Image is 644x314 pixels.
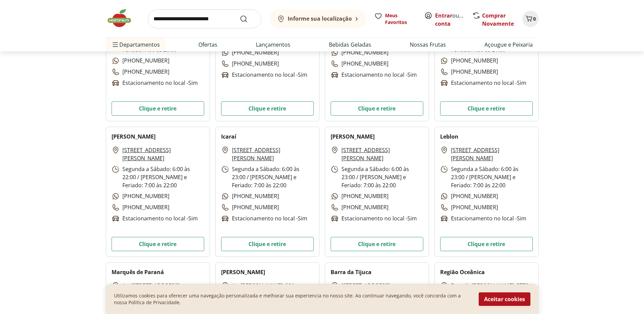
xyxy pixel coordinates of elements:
a: Criar conta [435,12,472,27]
p: [PHONE_NUMBER] [112,56,169,65]
a: Açougue e Peixaria [484,41,533,49]
a: Nossas Frutas [410,41,446,49]
a: Meus Favoritos [374,12,416,26]
p: [PHONE_NUMBER] [440,56,498,65]
button: Carrinho [522,11,539,27]
a: Comprar Novamente [482,12,514,27]
p: [PHONE_NUMBER] [440,192,498,200]
p: Estacionamento no local - Sim [221,214,307,223]
button: Clique e retire [331,101,423,116]
a: Av. [STREET_ADDRESS] [122,282,180,290]
p: [PHONE_NUMBER] [331,59,388,68]
a: [STREET_ADDRESS][PERSON_NAME] [451,146,533,162]
a: Av. [PERSON_NAME], 281 - [GEOGRAPHIC_DATA] [232,282,314,298]
p: [PHONE_NUMBER] [331,203,388,212]
p: [PHONE_NUMBER] [112,203,169,212]
span: Departamentos [111,37,160,53]
h2: [PERSON_NAME] [112,132,156,141]
p: Estacionamento no local - Sim [221,71,307,79]
button: Clique e retire [112,101,204,116]
button: Menu [111,37,119,53]
button: Clique e retire [221,237,314,251]
span: ou [435,11,465,28]
input: search [148,9,261,28]
h2: Barra da Tijuca [331,268,372,276]
p: [PHONE_NUMBER] [221,192,279,200]
a: Estrada [PERSON_NAME], 5770 - Piratininga [451,282,533,298]
p: Segunda a Sábado: 6:00 às 23:00 / [PERSON_NAME] e Feriado: 7:00 às 22:00 [221,165,314,189]
p: [PHONE_NUMBER] [112,192,169,200]
p: Estacionamento no local - Sim [440,79,526,87]
p: [PHONE_NUMBER] [331,192,388,200]
p: [PHONE_NUMBER] [221,48,279,57]
h2: Icaraí [221,132,236,141]
p: Segunda a Sábado: 6:00 às 23:00 / [PERSON_NAME] e Feriado: 7:00 às 22:00 [331,165,423,189]
p: Estacionamento no local - Sim [112,214,198,223]
button: Clique e retire [112,237,204,251]
button: Aceitar cookies [479,292,530,306]
p: [PHONE_NUMBER] [221,203,279,212]
a: Bebidas Geladas [329,41,371,49]
p: Segunda a Sábado: 6:00 às 22:00 / [PERSON_NAME] e Feriado: 7:00 às 22:00 [112,165,204,189]
button: Clique e retire [331,237,423,251]
button: Clique e retire [221,101,314,116]
b: Informe sua localização [288,15,352,22]
h2: [PERSON_NAME] [331,132,375,141]
a: Ofertas [198,41,217,49]
button: Clique e retire [440,237,533,251]
p: [PHONE_NUMBER] [440,203,498,212]
h2: Leblon [440,132,458,141]
button: Clique e retire [440,101,533,116]
p: Estacionamento no local - Sim [331,214,417,223]
h2: [PERSON_NAME] [221,268,265,276]
img: Hortifruti [106,8,140,28]
a: [STREET_ADDRESS][PERSON_NAME] [122,146,204,162]
p: [PHONE_NUMBER] [440,68,498,76]
p: [PHONE_NUMBER] [331,48,388,57]
a: [STREET_ADDRESS][PERSON_NAME] [232,146,314,162]
p: Segunda a Sábado: 6:00 às 23:00 / [PERSON_NAME] e Feriado: 7:00 às 22:00 [440,165,533,189]
p: Estacionamento no local - Sim [331,71,417,79]
p: [PHONE_NUMBER] [221,59,279,68]
button: Submit Search [240,15,256,23]
a: [STREET_ADDRESS][PERSON_NAME] [341,146,423,162]
a: Lançamentos [256,41,290,49]
p: Estacionamento no local - Sim [112,79,198,87]
p: [PHONE_NUMBER] [112,68,169,76]
a: Entrar [435,12,452,19]
p: Utilizamos cookies para oferecer uma navegação personalizada e melhorar sua experiencia no nosso ... [114,292,471,306]
h2: Região Oceânica [440,268,485,276]
button: Informe sua localização [269,9,366,28]
h2: Marquês de Paraná [112,268,164,276]
span: 0 [533,16,536,22]
a: [STREET_ADDRESS][PERSON_NAME] [341,282,423,298]
p: Estacionamento no local - Sim [440,214,526,223]
span: Meus Favoritos [385,12,416,26]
